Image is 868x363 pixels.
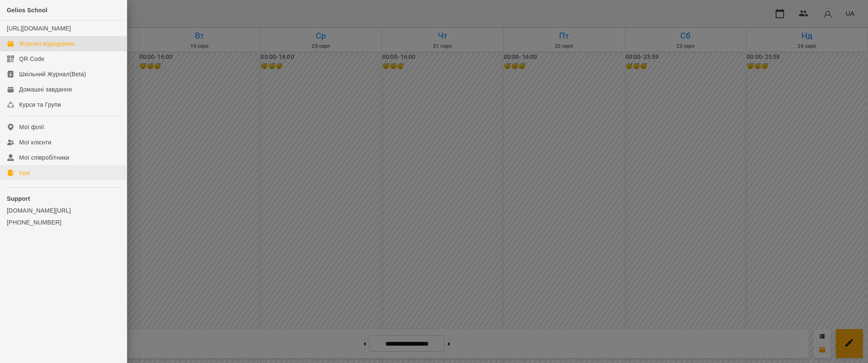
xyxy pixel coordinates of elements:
div: Домашні завдання [19,85,72,94]
a: [PHONE_NUMBER] [7,218,120,227]
span: Gelios School [7,7,47,14]
div: QR Code [19,55,45,63]
div: Мої співробітники [19,153,70,162]
div: Ігри [19,169,30,177]
div: Мої філії [19,123,44,131]
div: Курси та Групи [19,100,61,109]
a: [DOMAIN_NAME][URL] [7,206,120,215]
div: Шкільний Журнал(Beta) [19,70,86,78]
a: [URL][DOMAIN_NAME] [7,25,71,32]
p: Support [7,194,120,203]
div: Мої клієнти [19,138,51,147]
div: Журнал відвідувань [19,39,75,48]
